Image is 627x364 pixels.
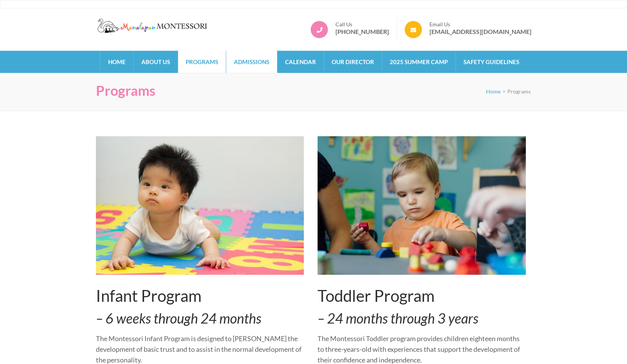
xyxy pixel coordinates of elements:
em: – 24 months through 3 years [318,310,478,327]
h2: Toddler Program [318,286,526,305]
a: Home [100,51,133,73]
a: Home [486,88,501,95]
a: Calendar [277,51,324,73]
a: [EMAIL_ADDRESS][DOMAIN_NAME] [429,28,531,35]
em: – 6 weeks through 24 months [96,310,261,327]
img: Manalapan Montessori – #1 Rated Child Day Care Center in Manalapan NJ [96,17,211,34]
a: Admissions [226,51,277,73]
a: 2025 Summer Camp [382,51,455,73]
span: Call Us [335,21,389,28]
a: [PHONE_NUMBER] [335,28,389,35]
h1: Programs [96,82,156,99]
span: > [502,88,505,95]
h2: Infant Program [96,286,304,305]
span: Email Us [429,21,531,28]
a: Programs [178,51,226,73]
a: Safety Guidelines [456,51,527,73]
a: Our Director [324,51,382,73]
a: About Us [134,51,178,73]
